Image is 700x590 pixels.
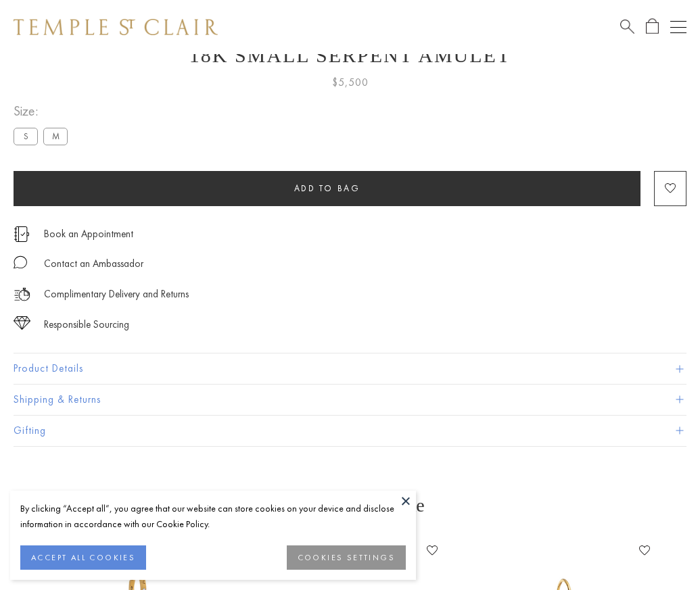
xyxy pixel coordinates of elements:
[332,74,369,91] span: $5,500
[20,501,406,532] div: By clicking “Accept all”, you agree that our website can store cookies on your device and disclos...
[287,545,406,570] button: COOKIES SETTINGS
[14,100,73,122] span: Size:
[14,286,30,303] img: icon_delivery.svg
[14,416,686,446] button: Gifting
[14,128,38,145] label: S
[44,316,129,333] div: Responsible Sourcing
[620,18,634,35] a: Search
[670,19,686,35] button: Open navigation
[14,255,27,269] img: MessageIcon-01_2.svg
[14,19,218,35] img: Temple St. Clair
[294,182,360,194] span: Add to bag
[14,171,640,206] button: Add to bag
[20,545,146,570] button: ACCEPT ALL COOKIES
[43,128,68,145] label: M
[14,385,686,415] button: Shipping & Returns
[44,226,133,241] a: Book an Appointment
[44,255,143,272] div: Contact an Ambassador
[44,286,189,303] p: Complimentary Delivery and Returns
[14,316,30,330] img: icon_sourcing.svg
[14,353,686,384] button: Product Details
[14,226,30,242] img: icon_appointment.svg
[646,18,659,35] a: Open Shopping Bag
[14,44,686,67] h1: 18K Small Serpent Amulet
